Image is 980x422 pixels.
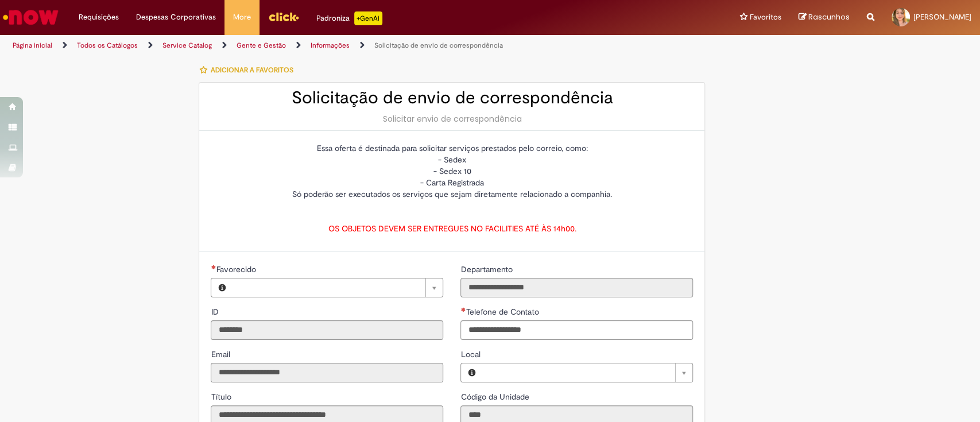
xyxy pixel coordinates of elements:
[77,41,138,50] a: Todos os Catálogos
[216,264,258,274] span: Necessários - Favorecido
[211,363,443,382] input: Email
[328,223,576,234] span: OS OBJETOS DEVEM SER ENTREGUES NO FACILITIES ATÉ ÀS 14h00.
[460,264,514,275] label: Somente leitura - Departamento
[808,11,850,22] span: Rascunhos
[750,11,781,23] span: Favoritos
[460,349,482,359] span: Local
[354,11,382,25] p: +GenAi
[211,320,443,340] input: ID
[237,41,286,50] a: Gente e Gestão
[460,320,693,340] input: Telefone de Contato
[13,41,52,50] a: Página inicial
[460,391,531,402] label: Somente leitura - Código da Unidade
[799,12,850,23] a: Rascunhos
[211,142,693,200] p: Essa oferta é destinada para solicitar serviços prestados pelo correio, como: - Sedex - Sedex 10 ...
[460,264,514,274] span: Somente leitura - Departamento
[211,392,233,402] span: Somente leitura - Título
[211,113,693,125] div: Solicitar envio de correspondência
[460,307,466,312] span: Obrigatório Preenchido
[232,278,443,297] a: Limpar campo Favorecido
[162,41,212,50] a: Service Catalog
[466,307,541,317] span: Telefone de Contato
[461,363,482,382] button: Local, Visualizar este registro
[460,278,693,297] input: Departamento
[211,349,232,359] span: Somente leitura - Email
[233,11,251,23] span: More
[1,6,60,29] img: ServiceNow
[482,363,692,382] a: Limpar campo Local
[211,306,220,318] label: Somente leitura - ID
[9,35,645,56] ul: Trilhas de página
[211,307,220,317] span: Somente leitura - ID
[210,65,293,75] span: Adicionar a Favoritos
[199,58,299,82] button: Adicionar a Favoritos
[211,278,232,297] button: Favorecido, Visualizar este registro
[311,41,350,50] a: Informações
[211,349,232,360] label: Somente leitura - Email
[460,392,531,402] span: Somente leitura - Código da Unidade
[79,11,119,23] span: Requisições
[211,391,233,402] label: Somente leitura - Título
[211,265,216,269] span: Necessários
[316,11,382,25] div: Padroniza
[136,11,216,23] span: Despesas Corporativas
[374,41,503,50] a: Solicitação de envio de correspondência
[211,88,693,107] h2: Solicitação de envio de correspondência
[913,12,971,22] span: [PERSON_NAME]
[268,8,299,25] img: click_logo_yellow_360x200.png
